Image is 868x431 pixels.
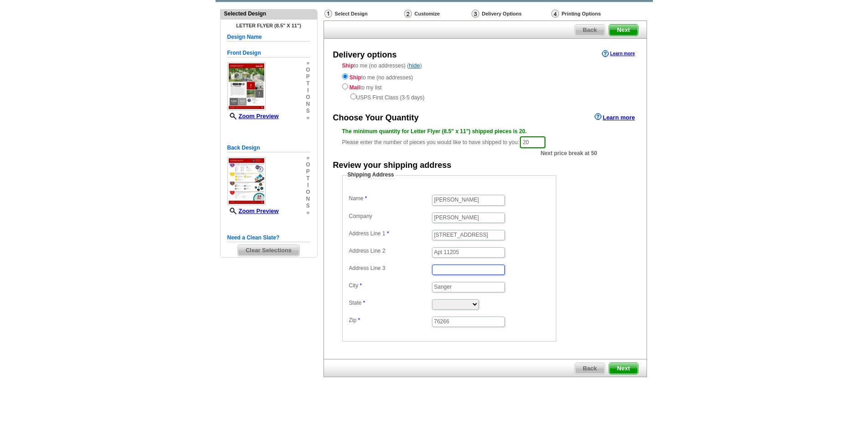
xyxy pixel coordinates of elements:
span: Clear Selections [238,245,299,256]
iframe: LiveChat chat widget [686,219,868,431]
span: i [306,182,310,189]
span: Back [575,363,605,374]
span: t [306,175,310,182]
img: Select Design [324,10,332,18]
span: i [306,87,310,94]
label: Zip [349,317,431,324]
span: n [306,196,310,203]
strong: Mail [349,84,360,91]
span: s [306,108,310,114]
div: Choose Your Quantity [333,112,419,124]
span: Back [575,25,605,36]
span: n [306,101,310,108]
a: Learn more [602,50,635,57]
img: small-thumb.jpg [227,157,266,205]
span: p [306,168,310,175]
label: Address Line 2 [349,247,431,255]
div: USPS First Class (3-5 days) [342,92,628,102]
a: Zoom Preview [227,113,279,119]
span: » [306,209,310,216]
h5: Front Design [227,49,310,57]
span: » [306,114,310,121]
div: Delivery options [333,49,397,61]
div: Delivery Options [471,9,550,21]
div: Select Design [324,9,403,21]
span: p [306,73,310,80]
a: Back [575,24,605,36]
label: Address Line 1 [349,230,431,238]
img: small-thumb.jpg [227,62,266,110]
span: Next [609,25,637,36]
div: to me (no addresses) ( ) [324,62,647,102]
strong: Ship [342,62,354,69]
span: s [306,203,310,209]
legend: Shipping Address [347,171,395,179]
span: Next [609,363,637,374]
label: State [349,299,431,307]
div: to me (no addresses) to my list [342,72,628,102]
span: » [306,155,310,161]
label: City [349,282,431,290]
a: hide [409,62,420,69]
strong: Ship [349,74,361,81]
a: Learn more [595,113,635,120]
span: t [306,80,310,87]
img: Delivery Options [472,10,479,18]
span: o [306,189,310,196]
span: o [306,94,310,101]
div: Review your shipping address [333,160,452,171]
span: o [306,67,310,73]
img: Printing Options & Summary [551,10,559,18]
img: Customize [404,10,412,18]
a: Zoom Preview [227,208,279,214]
span: » [306,60,310,67]
div: Selected Design [221,10,317,18]
div: Customize [403,9,471,18]
h4: Letter Flyer (8.5" x 11") [227,23,310,28]
label: Company [349,213,431,220]
div: The minimum quantity for Letter Flyer (8.5" x 11") shipped pieces is 20. [342,127,628,135]
h5: Back Design [227,144,310,152]
div: Printing Options [550,9,632,18]
label: Address Line 3 [349,265,431,272]
label: Name [349,195,431,203]
h5: Need a Clean Slate? [227,234,310,242]
span: Next price break at 50 [540,149,597,157]
div: Please enter the number of pieces you would like to have shipped to you: [342,127,628,149]
h5: Design Name [227,33,310,42]
span: o [306,161,310,168]
a: Back [575,363,605,374]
